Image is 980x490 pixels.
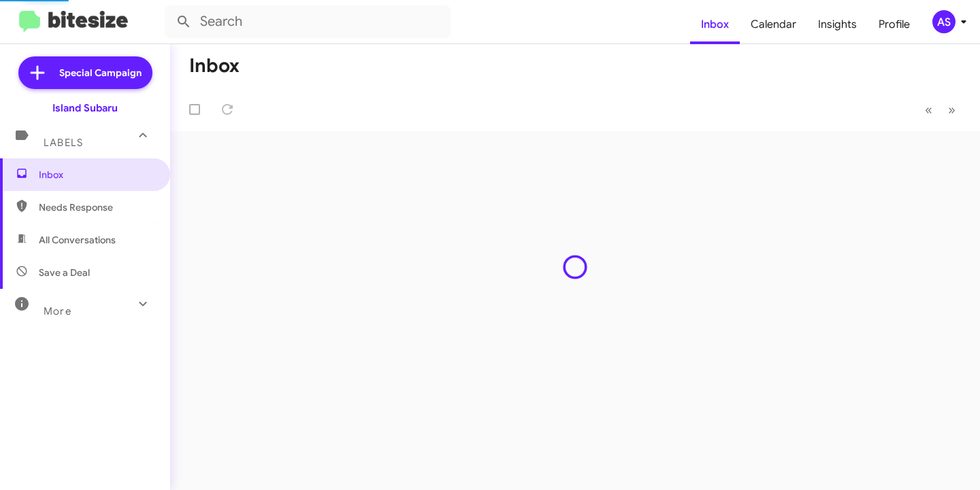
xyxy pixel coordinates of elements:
span: « [925,101,932,118]
span: » [948,101,955,118]
button: AS [921,10,965,33]
button: Next [940,96,964,124]
a: Special Campaign [18,56,152,89]
a: Calendar [740,5,807,44]
nav: Page navigation example [917,96,964,124]
div: AS [932,10,955,33]
span: Inbox [39,168,154,181]
input: Search [165,5,451,38]
a: Inbox [690,5,740,44]
h1: Inbox [189,55,240,77]
span: All Conversations [39,233,116,247]
span: Needs Response [39,200,154,214]
a: Insights [807,5,868,44]
a: Profile [868,5,921,44]
span: Special Campaign [59,66,142,80]
button: Previous [917,96,941,124]
div: Island Subaru [52,101,118,115]
span: Save a Deal [39,266,90,279]
span: More [44,305,71,317]
span: Labels [44,137,83,149]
